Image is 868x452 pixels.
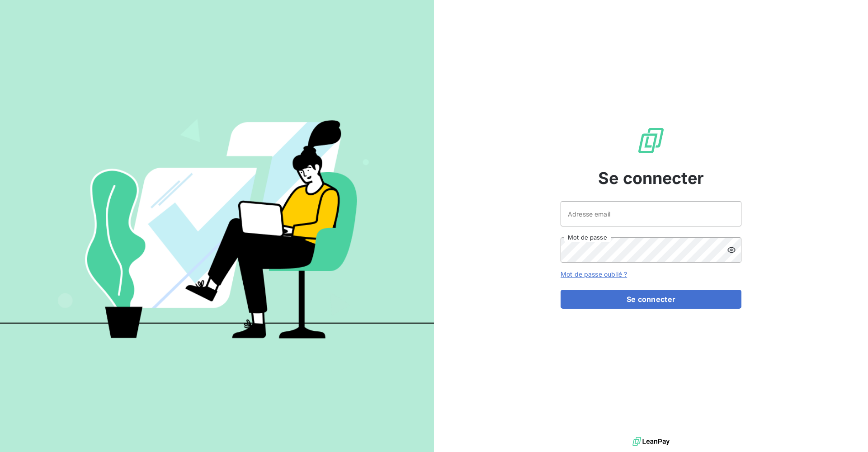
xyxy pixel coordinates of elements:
img: logo [632,435,670,448]
input: placeholder [561,201,741,226]
img: Logo LeanPay [637,126,665,155]
button: Se connecter [561,290,741,309]
a: Mot de passe oublié ? [561,270,627,278]
span: Se connecter [598,166,704,190]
